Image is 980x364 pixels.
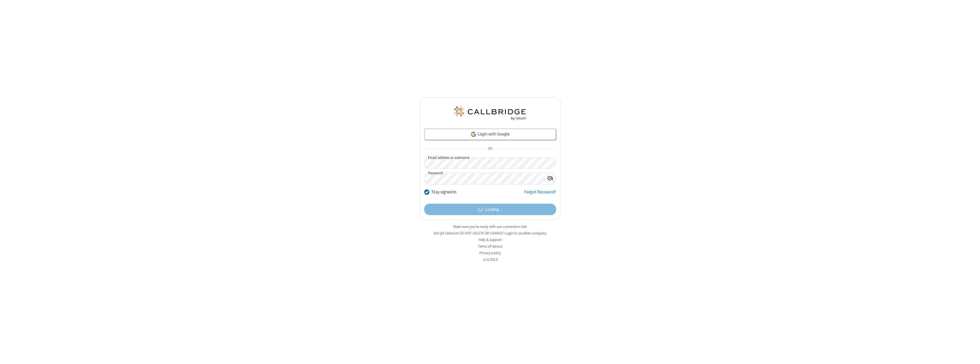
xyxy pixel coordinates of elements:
[505,230,546,236] button: Login to another company
[453,224,527,229] a: Make sure you're ready with our connection test
[545,173,556,184] div: Show password
[424,157,556,169] input: Email address or username
[420,257,561,262] li: v2.6.352.6
[453,106,527,120] img: QA Selenium DO NOT DELETE OR CHANGE
[424,129,556,140] a: Login with Google
[479,250,501,255] a: Privacy policy
[470,131,477,137] img: google-icon.png
[524,189,556,200] a: Forgot Password?
[485,206,502,213] span: Loading...
[420,230,561,236] li: Not QA Selenium DO NOT DELETE OR CHANGE?
[485,145,495,153] span: OR
[432,189,456,195] label: Stay signed in
[479,237,502,242] a: Help & support
[424,204,556,215] button: Loading...
[478,244,502,249] a: Terms of service
[424,173,545,184] input: Password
